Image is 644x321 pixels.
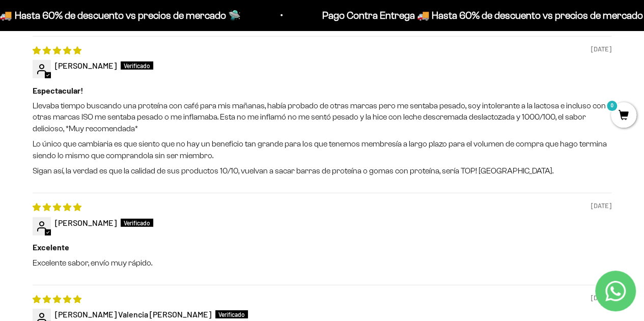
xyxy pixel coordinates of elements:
[55,61,117,70] span: [PERSON_NAME]
[33,165,611,177] p: Sigan así, la verdad es que la calidad de sus productos 10/10, vuelvan a sacar barras de proteína...
[33,257,611,269] p: Excelente sabor, envío muy rápido.
[33,45,81,55] span: 5 star review
[611,110,636,122] a: 0
[591,45,611,54] span: [DATE]
[33,138,611,161] p: Lo único que cambiaria es que siento que no hay un beneficio tan grande para los que tenemos memb...
[591,294,611,303] span: [DATE]
[55,309,211,319] span: [PERSON_NAME] Valencia [PERSON_NAME]
[606,100,618,112] mark: 0
[33,85,611,96] b: Espectacular!
[55,218,117,227] span: [PERSON_NAME]
[33,202,81,212] span: 5 star review
[33,100,611,134] p: Llevaba tiempo buscando una proteína con café para mis mañanas, había probado de otras marcas per...
[33,242,611,253] b: Excelente
[33,294,81,304] span: 5 star review
[591,201,611,211] span: [DATE]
